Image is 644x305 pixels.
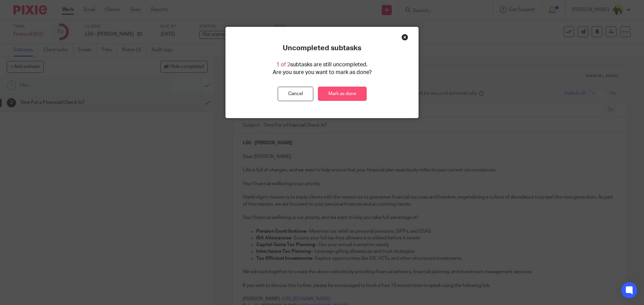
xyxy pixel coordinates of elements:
p: subtasks are still uncompleted. [276,61,368,69]
div: Close this dialog window [401,34,408,41]
button: Cancel [278,87,313,101]
p: Uncompleted subtasks [283,44,361,53]
p: Are you sure you want to mark as done? [273,69,372,76]
a: Mark as done [318,87,367,101]
span: 1 of 2 [276,62,290,67]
